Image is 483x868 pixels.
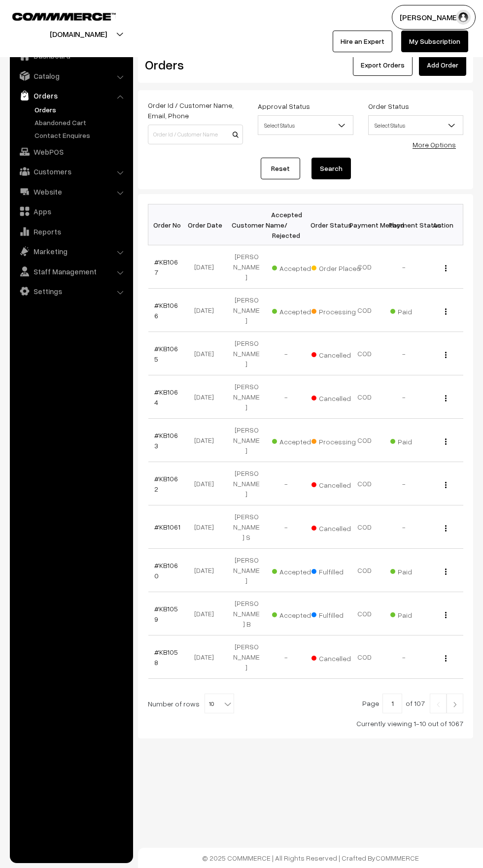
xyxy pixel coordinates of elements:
[384,635,424,679] td: -
[266,332,306,375] td: -
[154,388,178,406] a: #KB1064
[434,701,443,707] img: Left
[12,87,130,104] a: Orders
[311,347,361,360] span: Cancelled
[272,607,321,620] span: Accepted
[272,304,321,317] span: Accepted
[154,431,178,450] a: #KB1063
[227,245,266,289] td: [PERSON_NAME]
[424,204,463,245] th: Action
[353,54,413,76] button: Export Orders
[311,477,361,490] span: Cancelled
[445,395,447,401] img: Menu
[311,434,361,447] span: Processing
[306,204,345,245] th: Order Status
[266,375,306,419] td: -
[32,130,130,140] a: Contact Enquires
[205,694,234,714] span: 10
[392,5,476,30] button: [PERSON_NAME]…
[384,375,424,419] td: -
[450,701,459,707] img: Right
[445,352,447,358] img: Menu
[266,462,306,505] td: -
[12,263,130,280] a: Staff Management
[187,462,227,505] td: [DATE]
[345,289,384,332] td: COD
[456,10,471,25] img: user
[187,505,227,549] td: [DATE]
[145,57,242,72] h2: Orders
[345,505,384,549] td: COD
[445,308,447,315] img: Menu
[272,564,321,577] span: Accepted
[445,265,447,271] img: Menu
[187,289,227,332] td: [DATE]
[311,651,361,664] span: Cancelled
[12,183,130,200] a: Website
[311,158,351,179] button: Search
[345,549,384,592] td: COD
[384,204,424,245] th: Payment Status
[261,158,300,179] a: Reset
[369,117,463,134] span: Select Status
[384,462,424,505] td: -
[12,202,130,220] a: Apps
[148,718,463,729] div: Currently viewing 1-10 out of 1067
[12,10,99,22] a: COMMMERCE
[311,391,361,403] span: Cancelled
[311,607,361,620] span: Fulfilled
[12,143,130,161] a: WebPOS
[384,332,424,375] td: -
[406,699,425,707] span: of 107
[258,101,310,111] label: Approval Status
[266,505,306,549] td: -
[368,101,409,111] label: Order Status
[154,561,178,580] a: #KB1060
[345,245,384,289] td: COD
[445,612,447,618] img: Menu
[345,419,384,462] td: COD
[345,332,384,375] td: COD
[227,332,266,375] td: [PERSON_NAME]
[362,699,379,707] span: Page
[148,204,188,245] th: Order No
[148,125,243,144] input: Order Id / Customer Name / Customer Email / Customer Phone
[187,549,227,592] td: [DATE]
[154,344,178,363] a: #KB1065
[401,31,468,52] a: My Subscription
[445,438,447,445] img: Menu
[227,375,266,419] td: [PERSON_NAME]
[227,592,266,635] td: [PERSON_NAME] B
[368,115,463,135] span: Select Status
[227,505,266,549] td: [PERSON_NAME] S
[12,242,130,260] a: Marketing
[32,104,130,115] a: Orders
[227,462,266,505] td: [PERSON_NAME]
[154,523,180,531] a: #KB1061
[390,434,440,447] span: Paid
[311,304,361,317] span: Processing
[258,117,352,134] span: Select Status
[390,564,440,577] span: Paid
[345,462,384,505] td: COD
[266,635,306,679] td: -
[333,31,392,52] a: Hire an Expert
[390,304,440,317] span: Paid
[311,564,361,577] span: Fulfilled
[384,505,424,549] td: -
[12,282,130,300] a: Settings
[445,568,447,575] img: Menu
[266,204,306,245] th: Accepted / Rejected
[227,289,266,332] td: [PERSON_NAME]
[272,261,321,273] span: Accepted
[419,54,466,76] a: Add Order
[227,549,266,592] td: [PERSON_NAME]
[413,140,456,149] a: More Options
[445,655,447,662] img: Menu
[154,258,178,276] a: #KB1067
[227,204,266,245] th: Customer Name
[12,223,130,240] a: Reports
[12,163,130,180] a: Customers
[187,592,227,635] td: [DATE]
[148,699,200,709] span: Number of rows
